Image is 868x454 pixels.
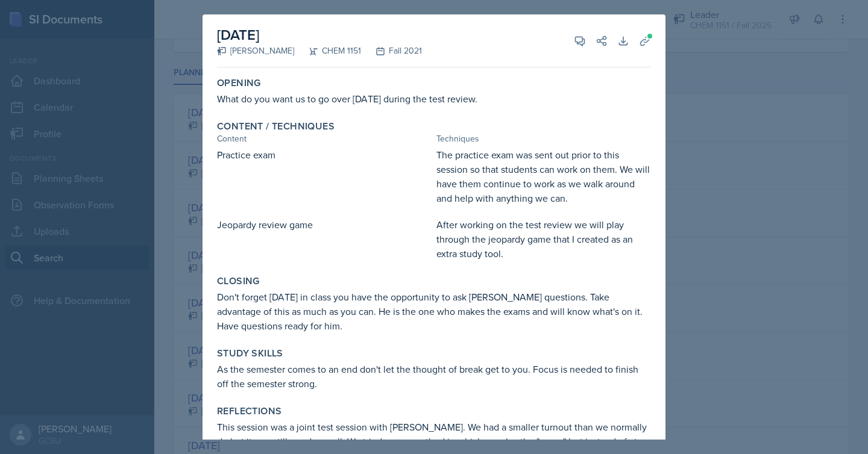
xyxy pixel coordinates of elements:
[217,132,432,145] div: Content
[217,405,281,417] label: Reflections
[361,45,422,57] div: Fall 2021
[217,120,335,132] label: Content / Techniques
[217,24,422,46] h2: [DATE]
[217,290,651,333] div: Don't forget [DATE] in class you have the opportunity to ask [PERSON_NAME] questions. Take advant...
[217,362,651,391] div: As the semester comes to an end don't let the thought of break get to you. Focus is needed to fin...
[217,275,260,287] label: Closing
[217,347,283,359] label: Study Skills
[217,77,261,89] label: Opening
[217,148,432,205] div: Practice exam
[217,217,432,261] div: Jeopardy review game
[217,45,294,57] div: [PERSON_NAME]
[217,92,651,106] div: What do you want us to go over [DATE] during the test review.
[436,148,651,205] div: The practice exam was sent out prior to this session so that students can work on them. We will h...
[436,217,651,261] div: After working on the test review we will play through the jeopardy game that I created as an extr...
[294,45,361,57] div: CHEM 1151
[436,132,651,145] div: Techniques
